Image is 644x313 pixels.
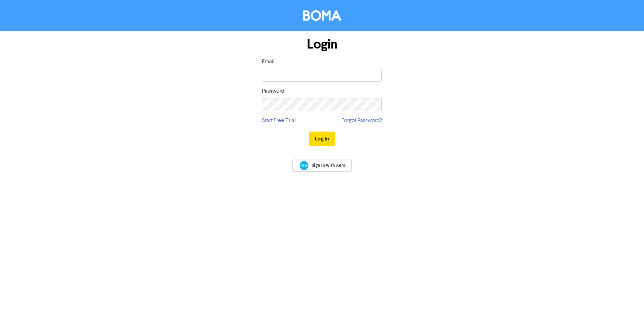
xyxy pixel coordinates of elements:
[262,87,284,95] label: Password
[262,117,296,125] a: Start Free Trial
[300,161,308,170] img: Xero logo
[610,280,644,313] iframe: Chat Widget
[262,58,275,66] label: Email
[292,160,351,172] a: Sign In with Xero
[312,162,346,168] span: Sign In with Xero
[303,10,341,21] img: BOMA Logo
[341,117,382,125] a: Forgot Password?
[309,132,335,146] button: Log In
[262,37,382,52] h1: Login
